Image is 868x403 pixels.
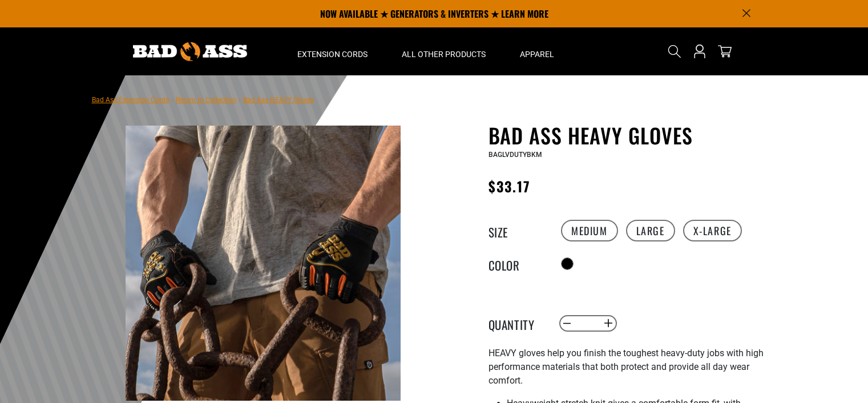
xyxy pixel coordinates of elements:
img: Bad Ass Extension Cords [133,42,247,61]
summary: All Other Products [385,27,503,75]
span: Bad Ass HEAVY Gloves [243,96,314,104]
label: Medium [561,220,618,241]
label: Large [626,220,675,241]
legend: Size [488,223,546,238]
span: Extension Cords [297,49,368,59]
a: Bad Ass Extension Cords [92,96,169,104]
span: $33.17 [488,176,531,196]
span: › [171,96,173,104]
nav: breadcrumbs [92,92,314,106]
h1: Bad Ass HEAVY Gloves [488,123,768,147]
label: X-Large [683,220,742,241]
summary: Search [665,42,684,61]
span: BAGLVDUTYBKM [488,151,542,159]
a: Return to Collection [176,96,236,104]
legend: Color [488,256,546,271]
summary: Apparel [503,27,571,75]
label: Quantity [488,316,546,331]
p: HEAVY gloves help you finish the toughest heavy-duty jobs with high performance materials that bo... [488,346,768,388]
span: › [239,96,241,104]
summary: Extension Cords [280,27,385,75]
span: All Other Products [402,49,486,59]
span: Apparel [520,49,554,59]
